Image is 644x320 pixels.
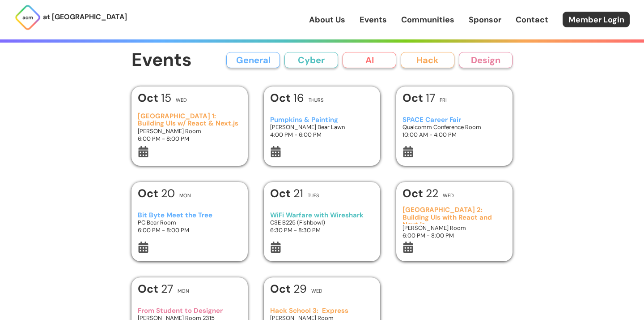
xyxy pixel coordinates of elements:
[402,206,507,224] h3: [GEOGRAPHIC_DATA] 2: Building UIs with React and Next.js
[516,14,548,26] a: Contact
[309,98,323,103] h2: Thurs
[138,127,242,135] h3: [PERSON_NAME] Room
[138,135,242,143] h3: 6:00 PM - 8:00 PM
[43,11,127,23] p: at [GEOGRAPHIC_DATA]
[402,224,507,232] h3: [PERSON_NAME] Room
[270,283,307,294] h1: 29
[270,92,304,104] h1: 16
[138,112,242,127] h3: [GEOGRAPHIC_DATA] 1: Building UIs w/ React & Next.js
[308,193,319,198] h2: Tues
[226,52,280,68] button: General
[443,193,454,198] h2: Wed
[401,52,454,68] button: Hack
[270,188,303,199] h1: 21
[440,98,447,103] h2: Fri
[178,289,189,294] h2: Mon
[402,92,435,104] h1: 17
[270,307,374,315] h3: Hack School 3: Express
[14,4,41,31] img: ACM Logo
[138,283,173,294] h1: 27
[138,212,242,219] h3: Bit Byte Meet the Tree
[270,212,374,219] h3: WiFi Warfare with Wireshark
[14,4,127,31] a: at [GEOGRAPHIC_DATA]
[138,219,242,226] h3: PC Bear Room
[176,98,187,103] h2: Wed
[138,226,242,234] h3: 6:00 PM - 8:00 PM
[138,91,161,105] b: Oct
[138,281,161,296] b: Oct
[402,186,426,201] b: Oct
[402,91,426,105] b: Oct
[402,116,507,124] h3: SPACE Career Fair
[401,14,454,26] a: Communities
[563,12,630,27] a: Member Login
[270,226,374,234] h3: 6:30 PM - 8:30 PM
[402,131,507,138] h3: 10:00 AM - 4:00 PM
[284,52,338,68] button: Cyber
[270,123,374,131] h3: [PERSON_NAME] Bear Lawn
[402,123,507,131] h3: Qualcomm Conference Room
[131,50,192,70] h1: Events
[459,52,513,68] button: Design
[179,193,191,198] h2: Mon
[360,14,387,26] a: Events
[138,92,171,104] h1: 15
[270,219,374,226] h3: CSE B225 (Fishbowl)
[270,186,293,201] b: Oct
[270,281,293,296] b: Oct
[402,232,507,239] h3: 6:00 PM - 8:00 PM
[138,188,175,199] h1: 20
[138,186,161,201] b: Oct
[402,188,438,199] h1: 22
[138,307,242,315] h3: From Student to Designer
[311,289,322,294] h2: Wed
[270,116,374,124] h3: Pumpkins & Painting
[469,14,501,26] a: Sponsor
[343,52,396,68] button: AI
[270,91,293,105] b: Oct
[270,131,374,138] h3: 4:00 PM - 6:00 PM
[309,14,345,26] a: About Us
